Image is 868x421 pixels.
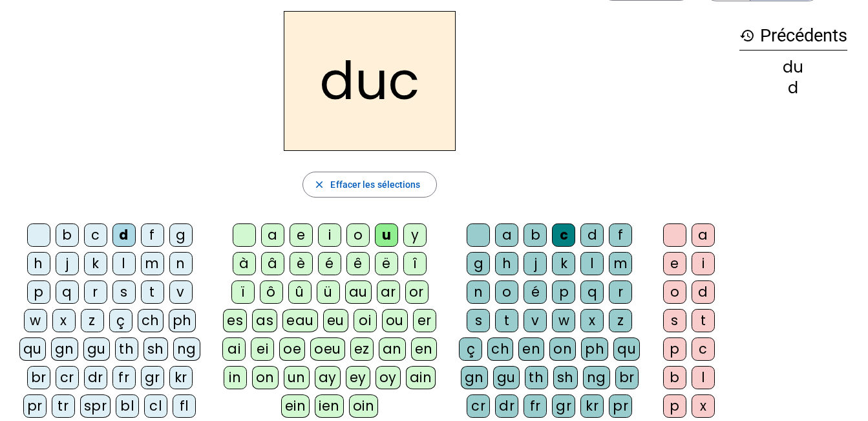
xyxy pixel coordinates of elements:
[692,280,715,304] div: d
[495,394,518,418] div: dr
[581,337,608,361] div: ph
[495,252,518,275] div: h
[115,337,138,361] div: th
[56,280,79,304] div: q
[27,366,50,389] div: br
[169,366,193,389] div: kr
[346,366,370,389] div: ey
[663,309,686,332] div: s
[580,223,604,247] div: d
[552,223,575,247] div: c
[739,60,847,75] div: du
[495,309,518,332] div: t
[84,280,107,304] div: r
[80,394,111,418] div: spr
[613,337,640,361] div: qu
[524,394,547,418] div: fr
[467,252,490,275] div: g
[467,309,490,332] div: s
[518,337,544,361] div: en
[109,309,132,332] div: ç
[27,252,50,275] div: h
[261,223,284,247] div: a
[143,337,168,361] div: sh
[112,252,136,275] div: l
[663,394,686,418] div: p
[552,252,575,275] div: k
[583,366,610,389] div: ng
[233,252,256,275] div: à
[609,252,632,275] div: m
[169,223,193,247] div: g
[260,280,283,304] div: ô
[354,309,377,332] div: oi
[549,337,576,361] div: on
[525,366,548,389] div: th
[609,223,632,247] div: f
[692,394,715,418] div: x
[116,394,139,418] div: bl
[51,337,78,361] div: gn
[459,337,482,361] div: ç
[345,280,372,304] div: au
[377,280,400,304] div: ar
[495,223,518,247] div: a
[692,337,715,361] div: c
[138,309,164,332] div: ch
[411,337,437,361] div: en
[663,252,686,275] div: e
[467,394,490,418] div: cr
[251,337,274,361] div: ei
[493,366,520,389] div: gu
[144,394,167,418] div: cl
[261,252,284,275] div: â
[379,337,406,361] div: an
[382,309,408,332] div: ou
[375,223,398,247] div: u
[224,366,247,389] div: in
[692,366,715,389] div: l
[56,252,79,275] div: j
[302,172,436,198] button: Effacer les sélections
[284,366,310,389] div: un
[330,177,420,192] span: Effacer les sélections
[405,280,429,304] div: or
[223,309,247,332] div: es
[84,223,107,247] div: c
[609,394,632,418] div: pr
[24,309,47,332] div: w
[141,223,164,247] div: f
[413,309,436,332] div: er
[84,366,107,389] div: dr
[23,394,47,418] div: pr
[692,252,715,275] div: i
[290,223,313,247] div: e
[739,80,847,96] div: d
[349,394,379,418] div: oin
[346,223,370,247] div: o
[112,366,136,389] div: fr
[252,366,279,389] div: on
[467,280,490,304] div: n
[27,280,50,304] div: p
[318,223,341,247] div: i
[580,394,604,418] div: kr
[56,223,79,247] div: b
[288,280,312,304] div: û
[231,280,255,304] div: ï
[84,252,107,275] div: k
[318,252,341,275] div: é
[282,309,318,332] div: eau
[403,252,427,275] div: î
[281,394,310,418] div: ein
[222,337,246,361] div: ai
[323,309,348,332] div: eu
[141,366,164,389] div: gr
[524,309,547,332] div: v
[141,280,164,304] div: t
[284,11,456,151] h2: duc
[279,337,305,361] div: oe
[524,280,547,304] div: é
[580,280,604,304] div: q
[315,394,344,418] div: ien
